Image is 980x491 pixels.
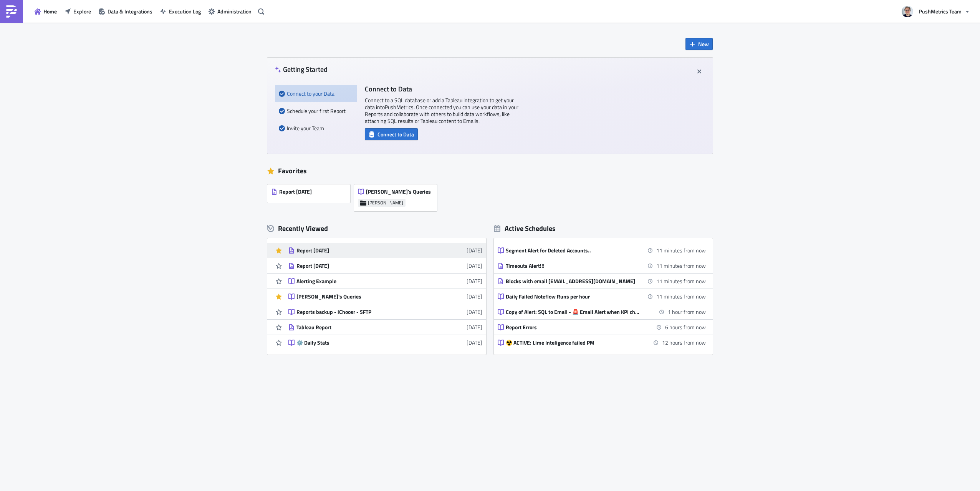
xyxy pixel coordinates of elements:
h4: Connect to Data [365,85,518,93]
a: Report [DATE][DATE] [288,243,482,258]
img: Avatar [901,5,914,18]
div: Blocks with email [EMAIL_ADDRESS][DOMAIN_NAME] [506,278,640,285]
span: [PERSON_NAME] [368,200,403,206]
time: 2025-07-30T11:31:21Z [467,277,482,285]
button: Administration [205,5,255,17]
span: Administration [217,7,252,15]
time: 2025-08-25T16:58:12Z [467,262,482,270]
div: Active Schedules [494,224,556,233]
time: 2025-07-17T13:04:03Z [467,338,482,347]
time: 2025-09-09 12:00 [656,246,706,254]
a: [PERSON_NAME]'s Queries[PERSON_NAME] [354,181,441,211]
h4: Getting Started [275,65,328,73]
a: Copy of Alert: SQL to Email - 🚨 Email Alert when KPI changes above threshold1 hour from now [498,304,706,319]
div: Recently Viewed [267,223,486,234]
a: [PERSON_NAME]'s Queries[DATE] [288,289,482,304]
a: ⚙️ Daily Stats[DATE] [288,335,482,350]
div: [PERSON_NAME]'s Queries [296,293,431,300]
time: 2025-09-09 12:00 [656,262,706,270]
time: 2025-09-10 00:00 [662,338,706,347]
div: Timeouts Alert!!! [506,262,640,269]
div: Report [DATE] [296,262,431,269]
span: [PERSON_NAME]'s Queries [366,188,431,195]
a: ☢️ ACTIVE: Lime Inteligence failed PM12 hours from now [498,335,706,350]
div: Favorites [267,165,713,177]
span: Connect to Data [377,130,414,138]
time: 2025-07-23T10:04:03Z [467,323,482,331]
div: Reports backup - iChoosr - SFTP [296,309,431,315]
span: Data & Integrations [108,7,152,15]
div: ⚙️ Daily Stats [296,339,431,346]
div: Invite your Team [279,119,353,137]
span: Report [DATE] [279,188,312,195]
a: Blocks with email [EMAIL_ADDRESS][DOMAIN_NAME]11 minutes from now [498,274,706,289]
div: Schedule your first Report [279,102,353,119]
span: Execution Log [169,7,201,15]
p: Connect to a SQL database or add a Tableau integration to get your data into PushMetrics . Once c... [365,97,518,124]
a: Alerting Example[DATE] [288,274,482,289]
time: 2025-07-29T13:38:22Z [467,292,482,300]
div: Tableau Report [296,324,431,331]
a: Reports backup - iChoosr - SFTP[DATE] [288,304,482,319]
button: PushMetrics Team [897,3,974,20]
span: PushMetrics Team [919,7,962,15]
time: 2025-09-09 18:00 [665,323,706,331]
div: Daily Failed Noteflow Runs per hour [506,293,640,300]
a: Report [DATE] [267,181,354,211]
time: 2025-09-09 12:00 [656,292,706,300]
button: Data & Integrations [95,5,156,17]
span: New [698,40,709,48]
a: Report [DATE][DATE] [288,258,482,273]
a: Report Errors6 hours from now [498,320,706,335]
div: Connect to your Data [279,85,353,102]
div: Segment Alert for Deleted Accounts.. [506,247,640,254]
div: Copy of Alert: SQL to Email - 🚨 Email Alert when KPI changes above threshold [506,309,640,315]
time: 2025-09-09 13:00 [668,308,706,316]
button: Home [31,5,61,17]
time: 2025-07-29T07:59:16Z [467,308,482,316]
div: Report Errors [506,324,640,331]
div: ☢️ ACTIVE: Lime Inteligence failed PM [506,339,640,346]
button: Explore [61,5,95,17]
a: Timeouts Alert!!!11 minutes from now [498,258,706,273]
a: Tableau Report[DATE] [288,320,482,335]
button: Execution Log [156,5,205,17]
a: Daily Failed Noteflow Runs per hour11 minutes from now [498,289,706,304]
img: PushMetrics [5,5,18,18]
time: 2025-09-09 12:00 [656,277,706,285]
button: Connect to Data [365,128,418,140]
a: Connect to Data [365,129,418,138]
span: Explore [73,7,91,15]
button: New [685,38,713,50]
span: Home [43,7,57,15]
div: Alerting Example [296,278,431,285]
a: Segment Alert for Deleted Accounts..11 minutes from now [498,243,706,258]
time: 2025-09-04T11:06:12Z [467,246,482,254]
div: Report [DATE] [296,247,431,254]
